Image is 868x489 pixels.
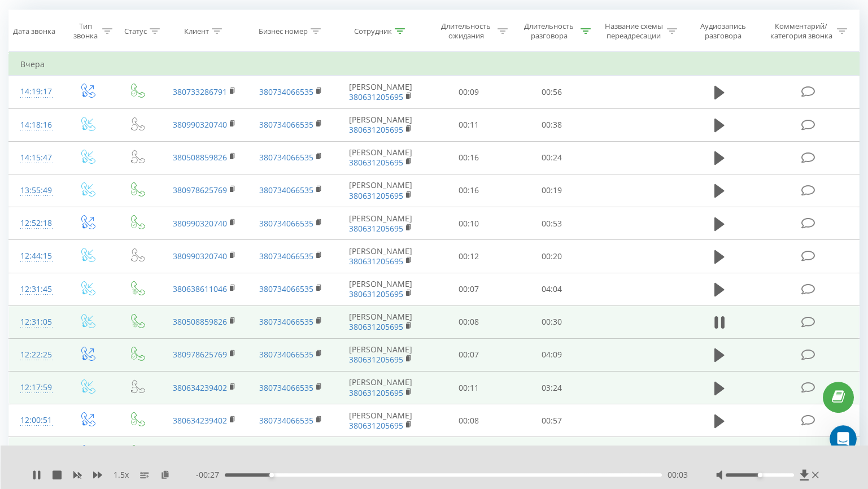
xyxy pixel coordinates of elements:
[427,240,510,273] td: 00:12
[349,157,403,168] a: 380631205695
[20,278,51,300] div: 12:31:45
[334,338,428,371] td: [PERSON_NAME]
[18,263,176,287] div: оцінити переваги для для себе і бізнесу вже на старті.
[20,409,51,431] div: 12:00:51
[510,372,593,404] td: 03:24
[269,473,274,477] div: Accessibility label
[668,469,688,481] span: 00:03
[177,5,198,26] button: Головна
[427,273,510,305] td: 00:07
[354,27,392,36] div: Сотрудник
[173,382,227,393] a: 380634239402
[427,305,510,338] td: 00:08
[18,173,176,197] div: отримати повну інформацію про функціонал AI-аналізу дзвінків;
[20,180,51,202] div: 13:55:49
[758,473,762,477] div: Accessibility label
[334,108,428,141] td: [PERSON_NAME]
[349,190,403,201] a: 380631205695
[521,21,578,41] div: Длительность разговора
[259,152,313,163] a: 380734066535
[334,141,428,174] td: [PERSON_NAME]
[427,141,510,174] td: 00:16
[604,21,664,41] div: Название схемы переадресации
[173,283,227,294] a: 380638611046
[55,14,138,25] p: У мережі 20 год тому
[173,86,227,97] a: 380733286791
[334,174,428,207] td: [PERSON_NAME]
[20,114,51,136] div: 14:18:16
[768,21,834,41] div: Комментарий/категория звонка
[20,212,51,234] div: 12:52:18
[18,233,176,257] div: дізнатися, як впровадити функцію максимально ефективно;
[173,185,227,195] a: 380978625769
[510,404,593,437] td: 00:57
[18,370,27,379] button: Вибір емодзі
[830,425,857,452] iframe: Intercom live chat
[349,289,403,299] a: 380631205695
[427,404,510,437] td: 00:08
[259,382,313,393] a: 380734066535
[20,377,51,399] div: 12:17:59
[349,223,403,234] a: 380631205695
[114,469,129,481] span: 1.5 x
[124,27,147,36] div: Статус
[173,251,227,261] a: 380990320740
[7,5,29,26] button: go back
[18,203,176,227] div: зрозуміти, як АІ допоможе у виявленні інсайтів із розмов;
[259,283,313,294] a: 380734066535
[334,76,428,108] td: [PERSON_NAME]
[173,152,227,163] a: 380508859826
[510,305,593,338] td: 00:30
[194,365,212,383] button: Надіслати повідомлення…
[427,372,510,404] td: 00:11
[173,119,227,130] a: 380990320740
[184,27,209,36] div: Клиент
[259,119,313,130] a: 380734066535
[349,124,403,135] a: 380631205695
[18,340,102,347] div: Oleksandr • 4 год. тому
[32,6,50,24] img: Profile image for Oleksandr
[259,349,313,360] a: 380734066535
[72,21,99,41] div: Тип звонка
[55,6,100,14] h1: Oleksandr
[20,311,51,333] div: 12:31:05
[18,73,176,117] div: Мовна аналітика ШІ — це можливість краще розуміти клієнтів, виявляти ключові інсайти з розмов і п...
[173,218,227,229] a: 380990320740
[334,240,428,273] td: [PERSON_NAME]
[510,338,593,371] td: 04:09
[349,354,403,365] a: 380631205695
[20,344,51,366] div: 12:22:25
[349,321,403,332] a: 380631205695
[20,147,51,169] div: 14:15:47
[427,76,510,108] td: 00:09
[510,240,593,273] td: 00:20
[259,185,313,195] a: 380734066535
[334,437,428,470] td: [PERSON_NAME]
[36,369,45,378] button: вибір GIF-файлів
[259,251,313,261] a: 380734066535
[349,420,403,431] a: 380631205695
[10,346,216,365] textarea: Повідомлення...
[13,27,55,36] div: Дата звонка
[349,387,403,398] a: 380631205695
[510,174,593,207] td: 00:19
[510,76,593,108] td: 00:56
[18,293,176,326] div: Консультація займе мінімум часу, але дасть максимум користі для оптимізації роботи з клієнтами.
[9,53,860,76] td: Вчера
[510,437,593,470] td: 01:31
[173,349,227,360] a: 380978625769
[334,273,428,305] td: [PERSON_NAME]
[427,437,510,470] td: 00:10
[259,27,308,36] div: Бизнес номер
[20,81,51,103] div: 14:19:17
[510,207,593,240] td: 00:53
[20,442,51,464] div: 11:08:30
[173,415,227,426] a: 380634239402
[334,404,428,437] td: [PERSON_NAME]
[20,245,51,267] div: 12:44:15
[349,91,403,102] a: 380631205695
[196,469,225,481] span: - 00:27
[510,141,593,174] td: 00:24
[334,305,428,338] td: [PERSON_NAME]
[438,21,495,41] div: Длительность ожидания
